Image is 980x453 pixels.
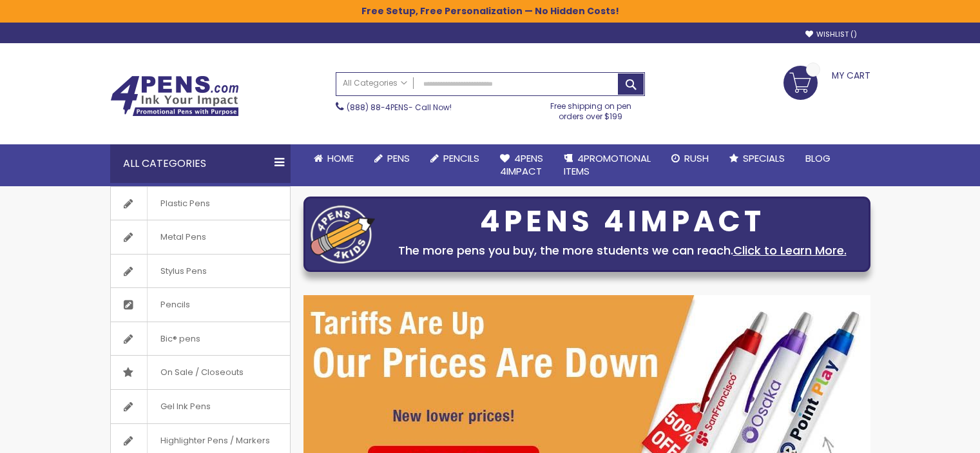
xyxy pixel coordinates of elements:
span: Home [327,151,354,165]
span: Pencils [147,288,203,322]
a: Bic® pens [111,322,290,356]
a: Blog [795,144,841,173]
span: Stylus Pens [147,255,220,288]
span: On Sale / Closeouts [147,356,256,389]
span: Bic® pens [147,322,213,356]
a: Gel Ink Pens [111,390,290,423]
span: 4Pens 4impact [500,151,543,178]
div: Free shipping on pen orders over $199 [537,96,645,122]
span: Specials [743,151,785,165]
a: Specials [719,144,795,173]
span: Pens [387,151,410,165]
a: (888) 88-4PENS [347,102,408,113]
span: - Call Now! [347,102,452,113]
a: Pens [364,144,420,173]
a: Pencils [111,288,290,322]
a: 4Pens4impact [490,144,553,186]
a: All Categories [336,73,414,94]
div: The more pens you buy, the more students we can reach. [381,242,863,260]
div: All Categories [110,144,291,183]
span: Metal Pens [147,220,219,254]
a: Plastic Pens [111,187,290,220]
a: Stylus Pens [111,255,290,288]
div: 4PENS 4IMPACT [381,208,863,235]
a: Wishlist [805,30,857,39]
span: Pencils [443,151,479,165]
span: Plastic Pens [147,187,223,220]
span: Blog [805,151,831,165]
span: 4PROMOTIONAL ITEMS [564,151,651,178]
span: Gel Ink Pens [147,390,224,423]
a: Home [303,144,364,173]
img: four_pen_logo.png [311,205,375,264]
span: All Categories [343,78,407,88]
a: Rush [661,144,719,173]
img: 4Pens Custom Pens and Promotional Products [110,75,239,117]
a: On Sale / Closeouts [111,356,290,389]
a: 4PROMOTIONALITEMS [553,144,661,186]
a: Click to Learn More. [733,242,847,258]
a: Metal Pens [111,220,290,254]
a: Pencils [420,144,490,173]
span: Rush [684,151,709,165]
